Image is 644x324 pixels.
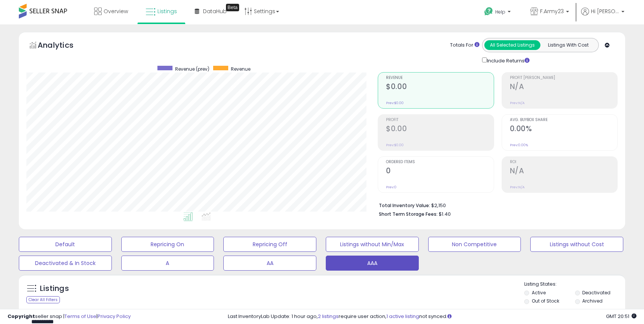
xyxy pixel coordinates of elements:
[510,101,525,105] small: Prev: N/A
[226,4,239,11] div: Tooltip anchor
[386,124,493,135] h2: $0.00
[228,313,637,320] div: Last InventoryLab Update: 1 hour ago, require user action, not synced.
[540,40,596,50] button: Listings With Cost
[19,256,112,271] button: Deactivated & In Stock
[386,185,397,189] small: Prev: 0
[386,160,493,164] span: Ordered Items
[386,118,493,122] span: Profit
[326,237,419,252] button: Listings without Min/Max
[98,313,131,320] a: Privacy Policy
[386,313,419,320] a: 1 active listing
[510,167,617,177] h2: N/A
[203,8,227,15] span: DataHub
[379,211,438,217] b: Short Term Storage Fees:
[484,7,493,16] i: Get Help
[510,143,528,147] small: Prev: 0.00%
[8,313,35,320] strong: Copyright
[386,101,404,105] small: Prev: $0.00
[484,40,540,50] button: All Selected Listings
[386,167,493,177] h2: 0
[510,160,617,164] span: ROI
[175,66,209,72] span: Revenue (prev)
[379,202,430,209] b: Total Inventory Value:
[591,8,619,15] span: Hi [PERSON_NAME]
[582,289,610,296] label: Deactivated
[532,289,546,296] label: Active
[231,66,250,72] span: Revenue
[121,237,214,252] button: Repricing On
[510,124,617,135] h2: 0.00%
[581,8,624,24] a: Hi [PERSON_NAME]
[386,82,493,92] h2: $0.00
[157,8,177,15] span: Listings
[510,118,617,122] span: Avg. Buybox Share
[19,237,112,252] button: Default
[64,313,96,320] a: Terms of Use
[40,283,69,294] h5: Listings
[478,1,518,24] a: Help
[326,256,419,271] button: AAA
[582,298,603,304] label: Archived
[121,256,214,271] button: A
[540,8,564,15] span: F.Army23
[104,8,128,15] span: Overview
[495,9,505,15] span: Help
[524,281,625,288] p: Listing States:
[379,200,612,209] li: $2,150
[223,237,316,252] button: Repricing Off
[450,42,479,49] div: Totals For
[428,237,521,252] button: Non Competitive
[318,313,339,320] a: 2 listings
[532,298,559,304] label: Out of Stock
[8,313,131,320] div: seller snap | |
[510,82,617,92] h2: N/A
[26,296,60,303] div: Clear All Filters
[606,313,636,320] span: 2025-09-17 20:51 GMT
[386,143,404,147] small: Prev: $0.00
[38,40,88,52] h5: Analytics
[223,256,316,271] button: AA
[386,76,493,80] span: Revenue
[510,185,525,189] small: Prev: N/A
[439,210,451,218] span: $1.40
[476,56,539,65] div: Include Returns
[510,76,617,80] span: Profit [PERSON_NAME]
[530,237,623,252] button: Listings without Cost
